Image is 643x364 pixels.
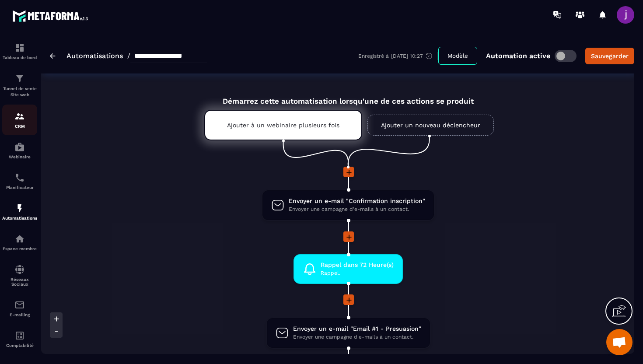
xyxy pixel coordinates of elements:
a: automationsautomationsAutomatisations [2,196,37,227]
img: scheduler [14,172,25,183]
div: Démarrez cette automatisation lorsqu'une de ces actions se produit [182,87,514,105]
button: Modèle [438,47,477,65]
p: Webinaire [2,154,37,159]
p: Automation active [486,52,550,60]
p: Comptabilité [2,343,37,348]
button: Sauvegarder [585,48,634,64]
div: Sauvegarder [591,52,629,60]
a: Ajouter un nouveau déclencheur [367,115,494,136]
a: formationformationCRM [2,105,37,135]
a: formationformationTableau de bord [2,36,37,66]
p: CRM [2,124,37,129]
div: Ouvrir le chat [606,329,633,355]
a: schedulerschedulerPlanificateur [2,166,37,196]
span: / [127,52,130,60]
img: automations [14,203,25,213]
p: Planificateur [2,185,37,190]
span: Rappel dans 72 Heure(s) [321,261,394,269]
a: accountantaccountantComptabilité [2,324,37,354]
a: emailemailE-mailing [2,293,37,324]
img: formation [14,111,25,122]
a: automationsautomationsEspace membre [2,227,37,258]
p: Ajouter à un webinaire plusieurs fois [227,122,339,129]
img: logo [12,8,91,24]
p: Automatisations [2,216,37,220]
p: Tableau de bord [2,55,37,60]
img: automations [14,142,25,152]
a: formationformationTunnel de vente Site web [2,66,37,105]
span: Rappel. [321,269,394,277]
p: E-mailing [2,312,37,317]
a: Automatisations [66,52,123,60]
p: Tunnel de vente Site web [2,86,37,98]
a: automationsautomationsWebinaire [2,135,37,166]
span: Envoyer un e-mail "Confirmation inscription" [289,197,425,205]
p: Espace membre [2,246,37,251]
span: Envoyer une campagne d'e-mails à un contact. [293,333,421,341]
img: email [14,300,25,310]
img: automations [14,234,25,244]
span: Envoyer un e-mail "Email #1 - Presuasion" [293,325,421,333]
img: social-network [14,264,25,275]
span: Envoyer une campagne d'e-mails à un contact. [289,205,425,213]
img: accountant [14,330,25,341]
a: social-networksocial-networkRéseaux Sociaux [2,258,37,293]
div: Enregistré à [358,52,438,60]
img: formation [14,42,25,53]
img: arrow [50,53,56,59]
img: formation [14,73,25,84]
p: [DATE] 10:27 [391,53,423,59]
p: Réseaux Sociaux [2,277,37,287]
